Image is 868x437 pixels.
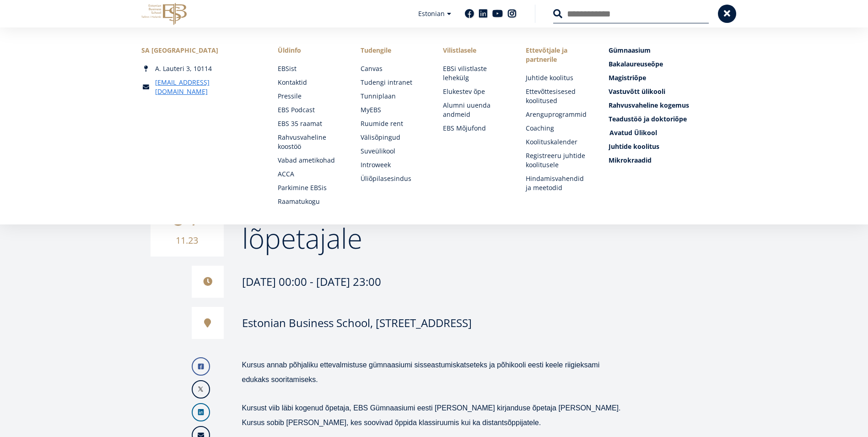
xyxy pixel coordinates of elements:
[465,9,474,18] a: Facebook
[609,128,657,137] span: Avatud Ülikool
[526,124,590,133] a: Coaching
[361,64,425,73] a: Canvas
[192,266,626,298] div: [DATE] 00:00 - [DATE] 23:00
[242,404,621,426] span: Kursust viib läbi kogenud õpetaja, EBS Gümnaasiumi eesti [PERSON_NAME] kirjanduse õpetaja [PERSON...
[479,9,488,18] a: Linkedin
[278,156,342,165] a: Vabad ametikohad
[278,46,342,55] span: Üldinfo
[361,133,425,142] a: Välisõpingud
[278,197,342,206] a: Raamatukogu
[609,156,652,164] span: Mikrokraadid
[278,78,342,87] a: Kontaktid
[278,169,342,179] a: ACCA
[141,64,259,73] div: A. Lauteri 3, 10114
[609,60,727,69] a: Bakalaureuseõpe
[609,87,727,96] a: Vastuvõtt ülikooli
[141,46,259,55] div: SA [GEOGRAPHIC_DATA]
[155,78,259,96] a: [EMAIL_ADDRESS][DOMAIN_NAME]
[609,73,646,82] span: Magistriõpe
[160,234,215,247] small: 11.23
[361,174,425,183] a: Üliõpilasesindus
[609,60,663,68] span: Bakalaureuseõpe
[443,87,507,96] a: Elukestev õpe
[278,183,342,192] a: Parkimine EBSis
[526,46,590,64] span: Ettevõtjale ja partnerile
[361,92,425,101] a: Tunniplaan
[609,46,651,55] span: Gümnaasium
[361,78,425,87] a: Tudengi intranet
[361,105,425,115] a: MyEBS
[361,147,425,156] a: Suveülikool
[192,403,210,421] a: Linkedin
[609,142,727,151] a: Juhtide koolitus
[361,119,425,128] a: Ruumide rent
[361,160,425,169] a: Introweek
[242,361,600,383] span: Kursus annab põhjaliku ettevalmistuse gümnaasiumi sisseastumiskatseteks ja põhikooli eesti keele ...
[526,137,590,147] a: Koolituskalender
[609,115,687,123] span: Teadustöö ja doktoriõpe
[609,128,728,137] a: Avatud Ülikool
[526,87,590,105] a: Ettevõttesisesed koolitused
[361,46,425,55] a: Tudengile
[278,92,342,101] a: Pressile
[278,119,342,128] a: EBS 35 raamat
[526,151,590,169] a: Registreeru juhtide koolitusele
[278,64,342,73] a: EBSist
[526,73,590,82] a: Juhtide koolitus
[609,87,665,96] span: Vastuvõtt ülikooli
[242,316,472,330] div: Estonian Business School, [STREET_ADDRESS]
[492,9,503,18] a: Youtube
[609,73,727,82] a: Magistriõpe
[278,105,342,115] a: EBS Podcast
[192,357,210,376] a: Facebook
[507,9,517,18] a: Instagram
[443,64,507,82] a: EBSi vilistlaste lehekülg
[443,46,507,55] span: Vilistlasele
[609,115,727,124] a: Teadustöö ja doktoriõpe
[609,142,659,151] span: Juhtide koolitus
[609,101,689,109] span: Rahvusvaheline kogemus
[609,156,727,165] a: Mikrokraadid
[526,110,590,119] a: Arenguprogrammid
[443,124,507,133] a: EBS Mõjufond
[443,101,507,119] a: Alumni uuenda andmeid
[609,46,727,55] a: Gümnaasium
[609,101,727,110] a: Rahvusvaheline kogemus
[193,381,209,398] img: X
[526,174,590,192] a: Hindamisvahendid ja meetodid
[278,133,342,151] a: Rahvusvaheline koostöö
